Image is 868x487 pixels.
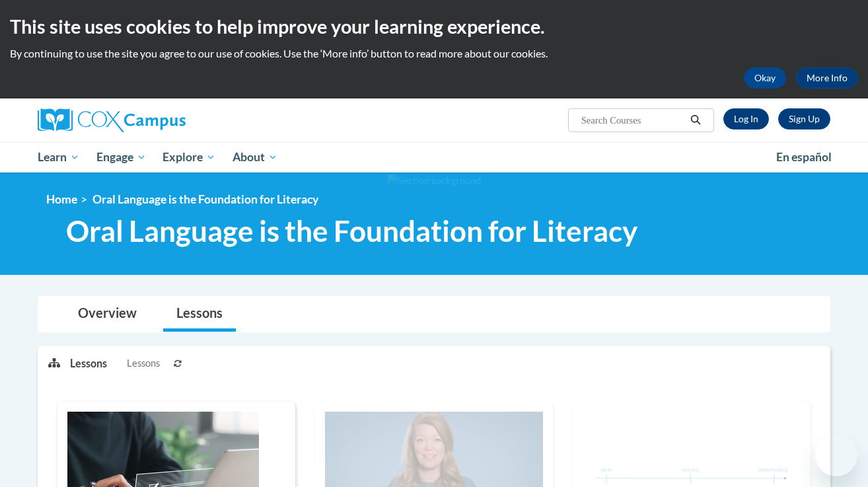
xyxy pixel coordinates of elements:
[723,108,769,130] a: Log In
[580,112,686,128] input: Search Courses
[233,149,277,165] span: About
[29,142,88,172] a: Learn
[163,149,215,165] span: Explore
[96,149,146,165] span: Engage
[744,67,786,89] button: Okay
[46,192,77,206] a: Home
[38,108,289,132] a: Cox Campus
[92,192,318,206] span: Oral Language is the Foundation for Literacy
[38,108,186,132] img: Cox Campus
[66,213,637,248] span: Oral Language is the Foundation for Literacy
[65,297,150,332] a: Overview
[154,142,224,172] a: Explore
[776,150,832,164] span: En español
[686,112,705,128] button: Search
[18,142,850,172] div: Main menu
[796,67,858,89] a: More Info
[768,143,840,171] a: En español
[88,142,155,172] a: Engage
[127,356,160,371] span: Lessons
[815,434,857,476] iframe: Button to launch messaging window
[163,297,236,332] a: Lessons
[10,13,858,40] h2: This site uses cookies to help improve your learning experience.
[38,149,79,165] span: Learn
[10,46,858,61] p: By continuing to use the site you agree to our use of cookies. Use the ‘More info’ button to read...
[224,142,286,172] a: About
[778,108,830,130] a: Register
[387,174,481,188] img: Section background
[70,356,107,371] p: Lessons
